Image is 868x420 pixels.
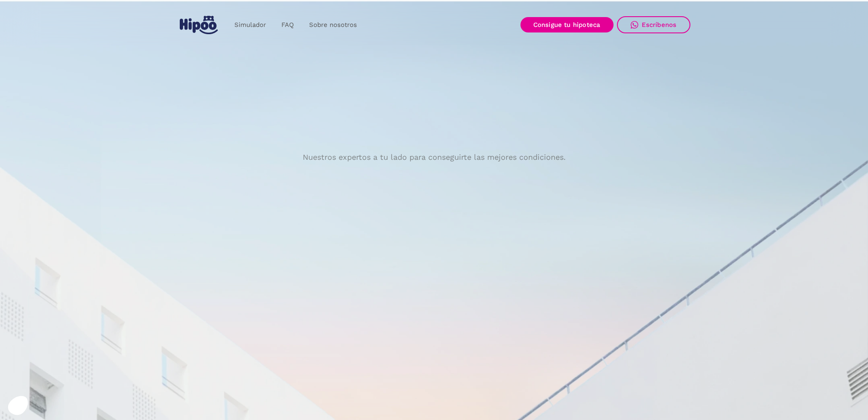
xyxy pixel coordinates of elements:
a: Sobre nosotros [301,17,365,33]
a: Simulador [227,17,274,33]
div: Escríbenos [642,21,677,29]
a: Consigue tu hipoteca [520,17,614,32]
a: FAQ [274,17,301,33]
a: home [178,12,220,38]
a: Escríbenos [617,16,690,33]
